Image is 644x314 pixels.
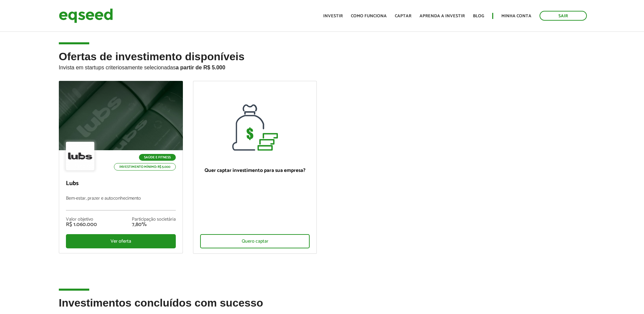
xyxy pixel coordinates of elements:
[132,217,176,222] div: Participação societária
[59,51,586,81] h2: Ofertas de investimento disponíveis
[193,81,317,254] a: Quer captar investimento para sua empresa? Quero captar
[66,196,176,210] p: Bem-estar, prazer e autoconhecimento
[59,7,113,25] img: EqSeed
[176,65,225,70] strong: a partir de R$ 5.000
[66,222,97,227] div: R$ 1.060.000
[66,217,97,222] div: Valor objetivo
[66,180,176,187] p: Lubs
[59,63,586,71] p: Invista em startups criteriosamente selecionadas
[114,163,176,171] p: Investimento mínimo: R$ 5.000
[59,81,183,253] a: Saúde e Fitness Investimento mínimo: R$ 5.000 Lubs Bem-estar, prazer e autoconhecimento Valor obj...
[200,167,310,174] p: Quer captar investimento para sua empresa?
[323,14,343,18] a: Investir
[501,14,531,18] a: Minha conta
[395,14,411,18] a: Captar
[540,11,587,21] a: Sair
[66,234,176,248] div: Ver oferta
[200,234,310,248] div: Quero captar
[139,154,176,161] p: Saúde e Fitness
[132,222,176,227] div: 7,80%
[473,14,484,18] a: Blog
[351,14,387,18] a: Como funciona
[420,14,465,18] a: Aprenda a investir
